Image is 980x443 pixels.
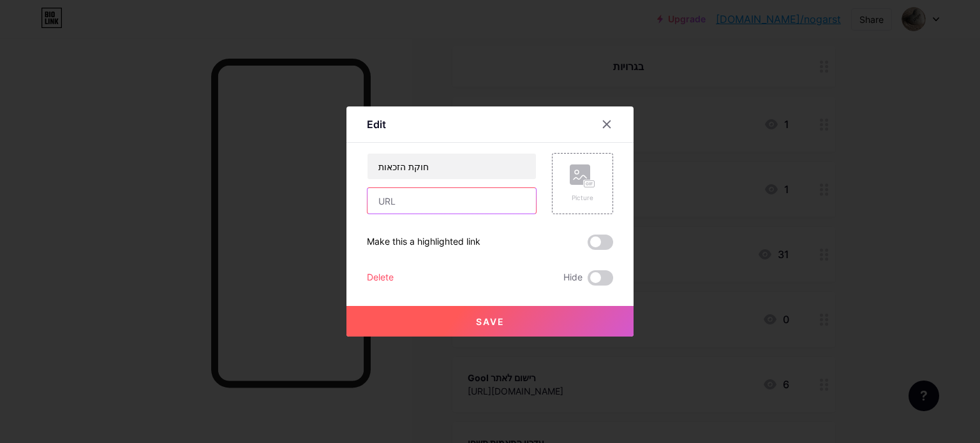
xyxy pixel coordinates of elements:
[367,188,536,214] input: URL
[563,270,583,286] span: Hide
[570,193,595,203] div: Picture
[367,117,386,132] div: Edit
[367,154,536,179] input: Title
[367,270,394,286] div: Delete
[346,306,634,337] button: Save
[367,235,480,250] div: Make this a highlighted link
[476,316,505,327] span: Save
